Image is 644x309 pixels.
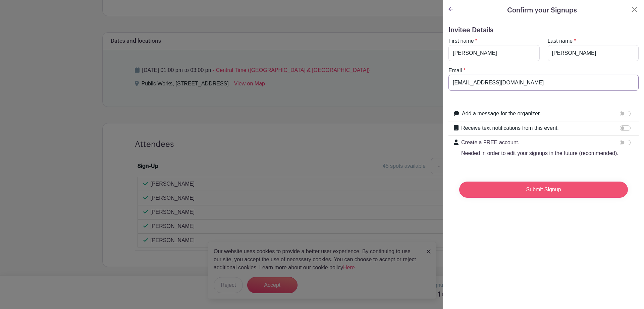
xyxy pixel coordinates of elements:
[448,67,462,75] label: Email
[448,26,639,34] h5: Invitee Details
[631,5,639,13] button: Close
[448,37,474,45] label: First name
[548,37,573,45] label: Last name
[459,182,628,198] input: Submit Signup
[461,149,619,157] p: Needed in order to edit your signups in the future (recommended).
[507,5,577,15] h5: Confirm your Signups
[462,110,541,118] label: Add a message for the organizer.
[461,124,559,132] label: Receive text notifications from this event.
[461,139,619,147] p: Create a FREE account.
